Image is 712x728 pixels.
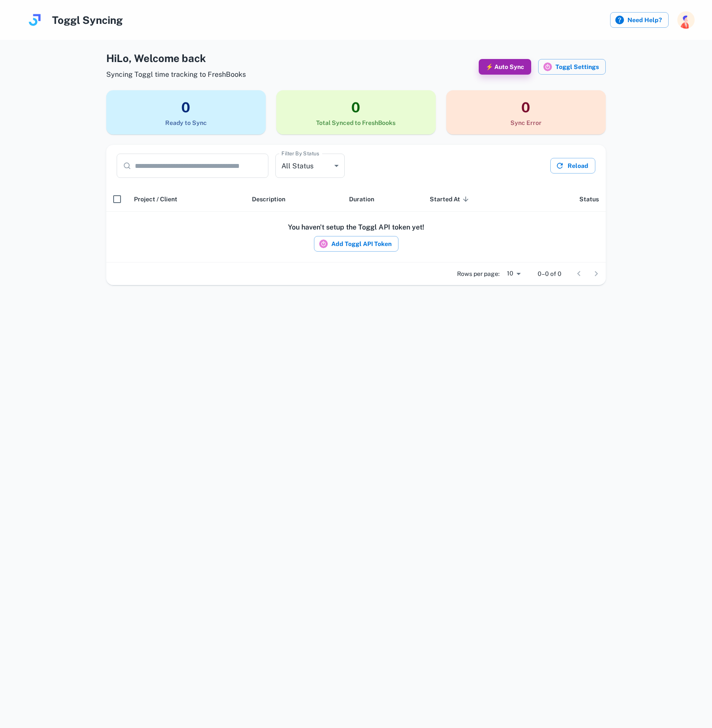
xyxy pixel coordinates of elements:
[106,69,246,80] span: Syncing Toggl time tracking to FreshBooks
[106,118,266,128] h6: Ready to Sync
[252,194,285,204] span: Description
[446,97,606,118] h3: 0
[106,97,266,118] h3: 0
[319,239,328,248] img: Toggl icon
[281,150,319,157] label: Filter By Status
[430,194,471,204] span: Started At
[543,62,552,71] img: Toggl icon
[610,12,669,28] label: Need Help?
[106,187,606,262] div: scrollable content
[579,194,599,204] span: Status
[538,269,562,279] p: 0–0 of 0
[446,118,606,128] h6: Sync Error
[538,59,606,75] button: Toggl iconToggl Settings
[52,12,123,28] h4: Toggl Syncing
[113,222,599,233] h6: You haven't setup the Toggl API token yet!
[677,11,695,29] img: photoURL
[479,59,531,75] button: ⚡ Auto Sync
[314,236,398,252] button: Toggl iconAdd Toggl API Token
[503,267,524,280] div: 10
[106,50,246,66] h4: Hi Lo , Welcome back
[26,11,43,29] img: logo.svg
[349,194,374,204] span: Duration
[457,269,500,279] p: Rows per page:
[550,158,595,174] button: Reload
[275,154,345,178] div: All Status
[134,194,177,204] span: Project / Client
[276,118,436,128] h6: Total Synced to FreshBooks
[276,97,436,118] h3: 0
